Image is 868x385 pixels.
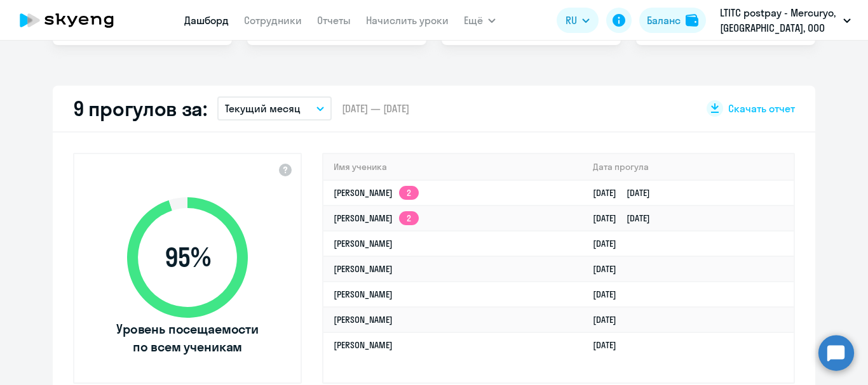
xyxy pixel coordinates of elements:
img: balance [686,14,698,27]
a: [PERSON_NAME] [334,339,393,351]
a: [DATE] [593,263,627,275]
a: [PERSON_NAME] [334,289,393,300]
a: [DATE] [593,289,627,300]
a: [DATE] [593,339,627,351]
span: [DATE] — [DATE] [342,101,409,115]
a: [DATE] [593,314,627,325]
button: Ещё [464,8,496,33]
th: Имя ученика [323,154,583,180]
app-skyeng-badge: 2 [399,211,419,225]
p: Текущий месяц [225,101,301,116]
a: Начислить уроки [366,14,449,27]
span: Ещё [464,13,483,28]
app-skyeng-badge: 2 [399,186,419,200]
a: [PERSON_NAME]2 [334,187,419,199]
span: 95 % [114,242,261,273]
th: Дата прогула [583,154,794,180]
span: Уровень посещаемости по всем ученикам [114,320,261,356]
a: [DATE][DATE] [593,187,660,199]
a: [DATE] [593,238,627,249]
button: LTITC postpay - Mercuryo, [GEOGRAPHIC_DATA], ООО [714,5,857,36]
button: Текущий месяц [217,96,332,121]
span: Скачать отчет [728,101,795,115]
p: LTITC postpay - Mercuryo, [GEOGRAPHIC_DATA], ООО [720,5,838,36]
a: [PERSON_NAME] [334,238,393,249]
button: Балансbalance [639,8,706,33]
a: [PERSON_NAME] [334,314,393,325]
a: [PERSON_NAME] [334,263,393,275]
div: Баланс [647,13,681,28]
a: Отчеты [317,14,351,27]
span: RU [566,13,577,28]
button: RU [557,8,599,33]
a: [PERSON_NAME]2 [334,212,419,224]
h2: 9 прогулов за: [73,96,207,121]
a: [DATE][DATE] [593,212,660,224]
a: Дашборд [184,14,229,27]
a: Сотрудники [244,14,302,27]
